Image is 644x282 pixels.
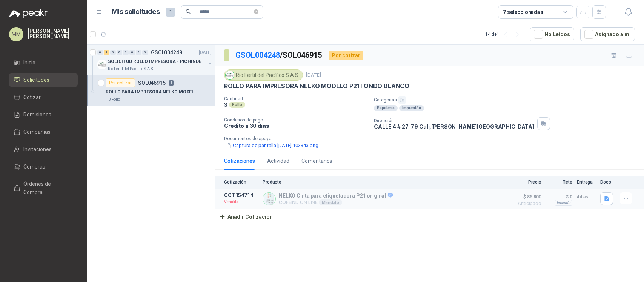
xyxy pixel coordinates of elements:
a: Por cotizarSOL0469151ROLLO PARA IMPRESORA NELKO MODELO P21 FONDO BLANCO3 Rollo [87,75,215,106]
img: Company Logo [97,60,106,69]
p: CALLE 4 # 27-79 Cali , [PERSON_NAME][GEOGRAPHIC_DATA] [374,123,534,130]
p: NELKO Cinta para etiquetadora P21 original [279,193,393,199]
p: Docs [600,179,615,185]
div: Mandato [319,199,342,205]
p: Documentos de apoyo [224,136,641,141]
div: MM [9,27,23,41]
img: Company Logo [226,71,234,79]
p: Precio [504,179,541,185]
button: Captura de pantalla [DATE] 103343.png [224,141,319,149]
p: 3 [224,101,227,108]
p: ROLLO PARA IMPRESORA NELKO MODELO P21 FONDO BLANCO [224,82,409,90]
span: search [186,9,191,14]
a: Solicitudes [9,73,78,87]
div: 0 [117,50,122,55]
div: 0 [123,50,129,55]
a: GSOL004248 [235,51,280,60]
p: COT154714 [224,192,258,198]
img: Company Logo [263,193,275,205]
a: Compras [9,159,78,174]
p: Crédito a 30 días [224,123,368,129]
p: Rio Fertil del Pacífico S.A.S. [108,66,154,72]
button: No Leídos [530,27,574,41]
span: 1 [166,8,175,17]
a: Cotizar [9,90,78,104]
div: 0 [110,50,116,55]
span: $ 85.800 [504,192,541,201]
div: Actividad [267,157,289,165]
p: Condición de pago [224,117,368,123]
img: Logo peakr [9,9,48,18]
p: Cantidad [224,96,368,101]
div: Impresión [399,105,424,111]
p: SOL046915 [138,80,166,86]
p: Entrega [577,179,596,185]
a: Remisiones [9,107,78,122]
div: Rio Fertil del Pacífico S.A.S. [224,69,303,81]
div: 1 - 1 de 1 [485,28,524,40]
p: Flete [546,179,572,185]
p: SOLICITUD ROLLO IMPRESORA - PICHINDE [108,58,201,65]
div: Comentarios [301,157,332,165]
div: Incluido [555,200,572,206]
p: COFEIND ON LINE [279,199,393,205]
span: Órdenes de Compra [23,180,71,196]
p: [PERSON_NAME] [PERSON_NAME] [28,28,78,39]
a: Compañías [9,125,78,139]
div: Papelería [374,105,398,111]
p: 4 días [577,192,596,201]
p: [DATE] [306,72,321,79]
span: Compañías [23,128,51,136]
div: 0 [129,50,135,55]
span: close-circle [254,8,258,15]
span: Anticipado [504,201,541,206]
div: Cotizaciones [224,157,255,165]
span: Invitaciones [23,145,52,153]
h1: Mis solicitudes [112,6,160,17]
p: Cotización [224,179,258,185]
div: 1 [104,50,109,55]
span: Inicio [23,58,35,67]
div: Rollo [229,102,245,108]
div: 0 [136,50,141,55]
p: Categorías [374,96,641,104]
div: 0 [97,50,103,55]
p: / SOL046915 [235,49,323,61]
div: 0 [142,50,148,55]
a: Inicio [9,55,78,70]
a: Órdenes de Compra [9,177,78,199]
div: 3 Rollo [106,97,123,103]
span: Compras [23,162,45,171]
span: close-circle [254,9,258,14]
p: Vencida [224,198,258,206]
p: Dirección [374,118,534,123]
p: [DATE] [199,49,212,56]
p: $ 0 [546,192,572,201]
p: Producto [263,179,499,185]
button: Asignado a mi [580,27,635,41]
a: 0 1 0 0 0 0 0 0 GSOL004248[DATE] Company LogoSOLICITUD ROLLO IMPRESORA - PICHINDERio Fertil del P... [97,48,213,72]
a: Invitaciones [9,142,78,156]
p: 1 [169,80,174,86]
span: Cotizar [23,93,41,101]
span: Remisiones [23,110,51,119]
div: 7 seleccionadas [503,8,543,16]
span: Solicitudes [23,76,49,84]
div: Por cotizar [329,51,363,60]
p: GSOL004248 [151,50,182,55]
p: ROLLO PARA IMPRESORA NELKO MODELO P21 FONDO BLANCO [106,89,200,96]
div: Por cotizar [106,78,135,87]
button: Añadir Cotización [215,209,277,224]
